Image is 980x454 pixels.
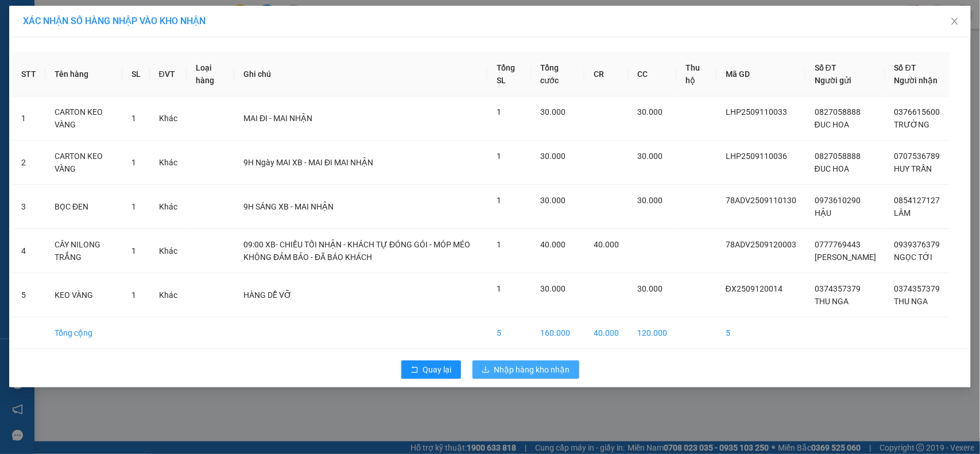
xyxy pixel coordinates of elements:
[815,164,849,173] span: ĐUC HOA
[90,10,168,37] div: VP Đồng Xoài
[423,363,452,376] span: Quay lại
[726,284,783,293] span: ĐX2509120014
[894,76,938,85] span: Người nhận
[45,185,122,229] td: BỌC ĐEN
[894,152,940,161] span: 0707536789
[472,360,579,379] button: downloadNhập hàng kho nhận
[815,63,836,72] span: Số ĐT
[540,240,565,249] span: 40.000
[894,240,940,249] span: 0939376379
[12,229,45,273] td: 4
[150,141,187,185] td: Khác
[131,114,136,123] span: 1
[10,11,28,23] span: Gửi:
[726,107,787,117] span: LHP2509110033
[815,196,861,205] span: 0973610290
[12,96,45,141] td: 1
[894,63,916,72] span: Số ĐT
[815,107,861,117] span: 0827058888
[815,253,876,262] span: [PERSON_NAME]
[540,107,565,117] span: 30.000
[894,208,911,218] span: LÂM
[122,52,150,96] th: SL
[187,52,234,96] th: Loại hàng
[90,37,168,51] div: HẰNG
[894,107,940,117] span: 0376615600
[716,52,805,96] th: Mã GD
[939,6,971,38] button: Close
[243,114,312,123] span: MAI ĐI - MAI NHẬN
[628,317,676,349] td: 120.000
[815,120,849,129] span: ĐUC HOA
[487,317,531,349] td: 5
[12,273,45,317] td: 5
[243,290,292,300] span: HÀNG DỄ VỠ
[12,52,45,96] th: STT
[726,152,787,161] span: LHP2509110036
[628,52,676,96] th: CC
[497,196,501,205] span: 1
[894,164,932,173] span: HUY TRẦN
[894,297,928,306] span: THU NGA
[540,152,565,161] span: 30.000
[150,229,187,273] td: Khác
[584,52,628,96] th: CR
[894,120,930,129] span: TRƯỜNG
[716,317,805,349] td: 5
[131,158,136,167] span: 1
[234,52,487,96] th: Ghi chú
[12,185,45,229] td: 3
[497,107,501,117] span: 1
[410,366,419,375] span: rollback
[150,273,187,317] td: Khác
[243,158,373,167] span: 9H Ngày MAI XB - MAI ĐI MAI NHẬN
[9,75,26,87] span: CR :
[494,363,570,376] span: Nhập hàng kho nhận
[23,15,206,26] span: XÁC NHẬN SỐ HÀNG NHẬP VÀO KHO NHẬN
[497,240,501,249] span: 1
[497,152,501,161] span: 1
[540,196,565,205] span: 30.000
[482,366,490,375] span: download
[815,297,849,306] span: THU NGA
[9,74,83,88] div: 50.000
[815,284,861,293] span: 0374357379
[894,196,940,205] span: 0854127127
[637,284,663,293] span: 30.000
[131,246,136,255] span: 1
[150,96,187,141] td: Khác
[815,76,851,85] span: Người gửi
[676,52,716,96] th: Thu hộ
[531,52,584,96] th: Tổng cước
[150,52,187,96] th: ĐVT
[815,240,861,249] span: 0777769443
[637,196,663,205] span: 30.000
[497,284,501,293] span: 1
[243,202,334,211] span: 9H SÁNG XB - MAI NHẬN
[815,152,861,161] span: 0827058888
[540,284,565,293] span: 30.000
[637,107,663,117] span: 30.000
[131,202,136,211] span: 1
[45,317,122,349] td: Tổng cộng
[10,10,82,37] div: VP Bom Bo
[90,11,117,23] span: Nhận:
[150,185,187,229] td: Khác
[10,37,82,51] div: LAI
[45,273,122,317] td: KEO VÀNG
[45,96,122,141] td: CARTON KEO VÀNG
[487,52,531,96] th: Tổng SL
[894,284,940,293] span: 0374357379
[726,240,796,249] span: 78ADV2509120003
[45,229,122,273] td: CÂY NILONG TRẮNG
[243,240,470,262] span: 09:00 XB- CHIỀU TỐI NHẬN - KHÁCH TỰ ĐÓNG GÓI - MÓP MÉO KHÔNG ĐẢM BẢO - ĐÃ BÁO KHÁCH
[45,141,122,185] td: CARTON KEO VÀNG
[531,317,584,349] td: 160.000
[401,360,461,379] button: rollbackQuay lại
[594,240,619,249] span: 40.000
[584,317,628,349] td: 40.000
[12,141,45,185] td: 2
[950,17,959,26] span: close
[637,152,663,161] span: 30.000
[45,52,122,96] th: Tên hàng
